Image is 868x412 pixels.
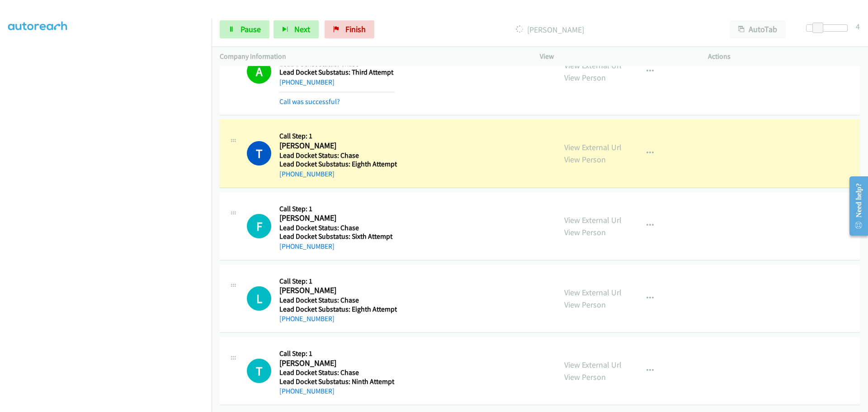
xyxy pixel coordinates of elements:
[247,59,271,84] h1: A
[247,214,271,238] div: The call is yet to be attempted
[247,141,271,166] h1: T
[564,142,622,152] a: View External Url
[708,51,860,62] p: Actions
[279,368,395,377] h5: Lead Docket Status: Chase
[279,223,395,232] h5: Lead Docket Status: Chase
[540,51,692,62] p: View
[247,214,271,238] h1: F
[247,359,271,383] div: The call is yet to be attempted
[274,20,319,38] button: Next
[247,286,271,311] div: The call is yet to be attempted
[564,72,606,83] a: View Person
[564,154,606,165] a: View Person
[279,387,335,395] a: [PHONE_NUMBER]
[564,227,606,237] a: View Person
[279,232,395,241] h5: Lead Docket Substatus: Sixth Attempt
[247,286,271,311] h1: L
[279,204,395,213] h5: Call Step: 1
[279,170,335,178] a: [PHONE_NUMBER]
[279,296,397,305] h5: Lead Docket Status: Chase
[730,20,786,38] button: AutoTab
[279,285,395,296] h2: [PERSON_NAME]
[564,215,622,225] a: View External Url
[279,160,397,169] h5: Lead Docket Substatus: Eighth Attempt
[279,305,397,314] h5: Lead Docket Substatus: Eighth Attempt
[220,51,524,62] p: Company Information
[564,60,622,71] a: View External Url
[279,349,395,358] h5: Call Step: 1
[220,20,269,38] a: Pause
[279,97,340,106] a: Call was successful?
[279,377,395,386] h5: Lead Docket Substatus: Ninth Attempt
[564,299,606,310] a: View Person
[279,358,395,369] h2: [PERSON_NAME]
[279,141,395,151] h2: [PERSON_NAME]
[856,20,860,33] div: 4
[345,24,366,34] span: Finish
[247,359,271,383] h1: T
[279,151,397,160] h5: Lead Docket Status: Chase
[325,20,374,38] a: Finish
[279,213,395,223] h2: [PERSON_NAME]
[279,78,335,86] a: [PHONE_NUMBER]
[564,287,622,298] a: View External Url
[842,170,868,242] iframe: Resource Center
[279,277,397,286] h5: Call Step: 1
[279,68,395,77] h5: Lead Docket Substatus: Third Attempt
[279,132,397,141] h5: Call Step: 1
[279,314,335,323] a: [PHONE_NUMBER]
[387,24,713,36] p: [PERSON_NAME]
[294,24,310,34] span: Next
[564,372,606,382] a: View Person
[241,24,261,34] span: Pause
[564,360,622,370] a: View External Url
[279,242,335,251] a: [PHONE_NUMBER]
